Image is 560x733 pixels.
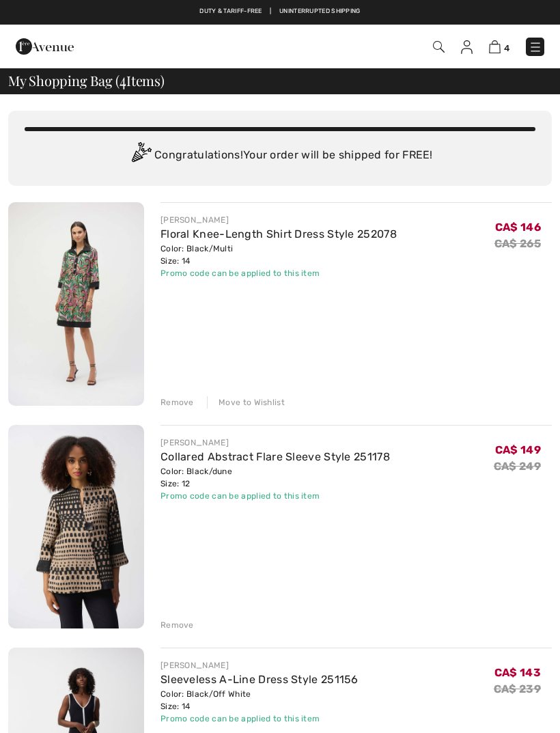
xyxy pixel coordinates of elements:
img: 1ère Avenue [16,33,74,60]
div: Remove [160,396,194,409]
a: Floral Knee-Length Shirt Dress Style 252078 [160,227,397,240]
s: CA$ 249 [494,460,541,473]
img: Menu [529,40,542,54]
img: Search [433,41,445,53]
div: Promo code can be applied to this item [160,713,359,725]
s: CA$ 265 [494,237,541,250]
div: [PERSON_NAME] [160,214,397,226]
span: 4 [504,43,509,53]
span: My Shopping Bag ( Items) [8,74,165,87]
img: Floral Knee-Length Shirt Dress Style 252078 [8,202,144,406]
a: 1ère Avenue [16,39,74,52]
div: Color: Black/dune Size: 12 [160,465,390,490]
span: CA$ 143 [494,666,541,679]
a: 4 [489,38,509,55]
s: CA$ 239 [494,682,541,695]
div: Promo code can be applied to this item [160,267,397,279]
span: CA$ 149 [495,443,541,456]
span: 4 [120,70,126,88]
div: Remove [160,619,194,631]
div: [PERSON_NAME] [160,659,359,672]
div: Promo code can be applied to this item [160,490,390,502]
div: [PERSON_NAME] [160,437,390,449]
img: Collared Abstract Flare Sleeve Style 251178 [8,425,144,628]
img: My Info [461,40,473,54]
a: Sleeveless A-Line Dress Style 251156 [160,673,359,686]
div: Move to Wishlist [207,396,285,409]
img: Congratulation2.svg [127,142,154,169]
span: CA$ 146 [495,221,541,234]
div: Color: Black/Off White Size: 14 [160,688,359,713]
div: Congratulations! Your order will be shipped for FREE! [25,142,535,169]
a: Collared Abstract Flare Sleeve Style 251178 [160,450,390,463]
img: Shopping Bag [489,40,501,53]
div: Color: Black/Multi Size: 14 [160,243,397,267]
